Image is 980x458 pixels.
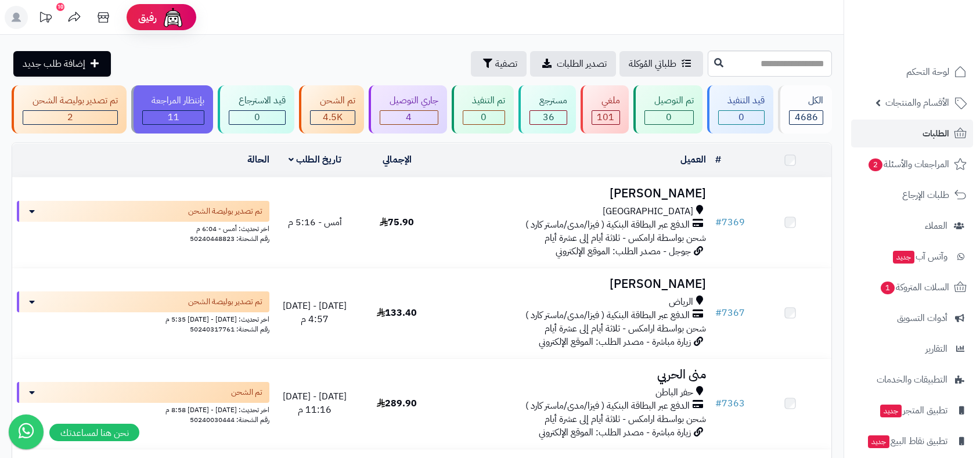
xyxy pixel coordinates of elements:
a: تم التنفيذ 0 [449,85,517,134]
div: قيد الاسترجاع [229,94,286,107]
a: ملغي 101 [578,85,631,134]
span: 1 [881,282,895,294]
div: 101 [592,111,619,124]
span: 133.40 [377,306,417,320]
span: [DATE] - [DATE] 11:16 م [283,390,347,417]
span: طلبات الإرجاع [902,187,949,203]
span: أمس - 5:16 م [288,215,342,229]
a: تم التوصيل 0 [631,85,705,134]
div: 4 [380,111,438,124]
span: أدوات التسويق [897,310,947,326]
a: # [715,153,721,167]
span: 2 [67,110,73,124]
a: مسترجع 36 [516,85,578,134]
h3: منى الحربي [442,368,706,381]
div: 11 [143,111,204,124]
span: رقم الشحنة: 50240030444 [190,414,269,425]
a: قيد التنفيذ 0 [705,85,776,134]
div: تم الشحن [310,94,355,107]
a: #7363 [715,396,745,410]
a: #7369 [715,215,745,229]
span: طلباتي المُوكلة [629,57,676,71]
a: إضافة طلب جديد [13,51,111,77]
span: شحن بواسطة ارامكس - ثلاثة أيام إلى عشرة أيام [545,322,706,336]
a: المراجعات والأسئلة2 [851,150,973,178]
span: 0 [481,110,487,124]
a: الكل4686 [776,85,834,134]
span: رقم الشحنة: 50240448823 [190,233,269,244]
a: #7367 [715,306,745,320]
div: اخر تحديث: [DATE] - [DATE] 8:58 م [17,403,269,415]
a: تصدير الطلبات [530,51,616,77]
span: التطبيقات والخدمات [877,372,947,388]
a: الحالة [247,153,269,167]
span: تطبيق نقاط البيع [867,433,947,449]
span: زيارة مباشرة - مصدر الطلب: الموقع الإلكتروني [539,335,691,349]
div: تم التنفيذ [463,94,506,107]
span: 0 [254,110,260,124]
a: العملاء [851,212,973,240]
button: تصفية [471,51,527,77]
a: جاري التوصيل 4 [366,85,449,134]
img: logo-2.png [901,31,969,56]
a: التطبيقات والخدمات [851,366,973,394]
a: تحديثات المنصة [31,6,60,32]
span: الدفع عبر البطاقة البنكية ( فيزا/مدى/ماستر كارد ) [525,309,690,322]
a: طلبات الإرجاع [851,181,973,209]
div: مسترجع [529,94,567,107]
a: السلات المتروكة1 [851,273,973,301]
h3: [PERSON_NAME] [442,187,706,200]
div: 0 [645,111,693,124]
span: تصفية [495,57,517,71]
span: الدفع عبر البطاقة البنكية ( فيزا/مدى/ماستر كارد ) [525,218,690,232]
span: تطبيق المتجر [879,402,947,419]
span: 75.90 [380,215,414,229]
span: جديد [880,405,902,417]
a: قيد الاسترجاع 0 [215,85,297,134]
span: وآتس آب [892,248,947,265]
span: رقم الشحنة: 50240317761 [190,324,269,334]
span: جديد [868,435,889,448]
span: 36 [543,110,554,124]
span: [DATE] - [DATE] 4:57 م [283,299,347,326]
div: بإنتظار المراجعة [142,94,205,107]
span: جديد [893,251,914,264]
div: جاري التوصيل [380,94,438,107]
div: ملغي [592,94,620,107]
span: تم الشحن [231,387,262,398]
span: 101 [597,110,614,124]
span: الأقسام والمنتجات [885,95,949,111]
div: 2 [23,111,117,124]
span: 0 [738,110,744,124]
span: 4.5K [323,110,343,124]
div: 36 [530,111,567,124]
a: بإنتظار المراجعة 11 [129,85,216,134]
div: 4531 [311,111,355,124]
span: تصدير الطلبات [557,57,607,71]
span: 4686 [795,110,818,124]
a: التقارير [851,335,973,363]
a: تم الشحن 4.5K [297,85,366,134]
div: اخر تحديث: [DATE] - [DATE] 5:35 م [17,312,269,324]
span: تم تصدير بوليصة الشحن [188,296,262,308]
div: تم تصدير بوليصة الشحن [23,94,118,107]
span: 0 [666,110,672,124]
span: تم تصدير بوليصة الشحن [188,205,262,217]
span: لوحة التحكم [906,64,949,80]
span: زيارة مباشرة - مصدر الطلب: الموقع الإلكتروني [539,425,691,439]
img: ai-face.png [161,6,185,29]
span: الدفع عبر البطاقة البنكية ( فيزا/مدى/ماستر كارد ) [525,399,690,413]
a: العميل [680,153,706,167]
span: شحن بواسطة ارامكس - ثلاثة أيام إلى عشرة أيام [545,231,706,245]
a: تطبيق نقاط البيعجديد [851,427,973,455]
span: العملاء [925,218,947,234]
a: تطبيق المتجرجديد [851,396,973,424]
span: جوجل - مصدر الطلب: الموقع الإلكتروني [556,244,691,258]
span: الرياض [669,295,693,309]
div: تم التوصيل [644,94,694,107]
div: 10 [56,3,64,11]
a: وآتس آبجديد [851,243,973,271]
span: التقارير [925,341,947,357]
span: السلات المتروكة [880,279,949,295]
span: 289.90 [377,396,417,410]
